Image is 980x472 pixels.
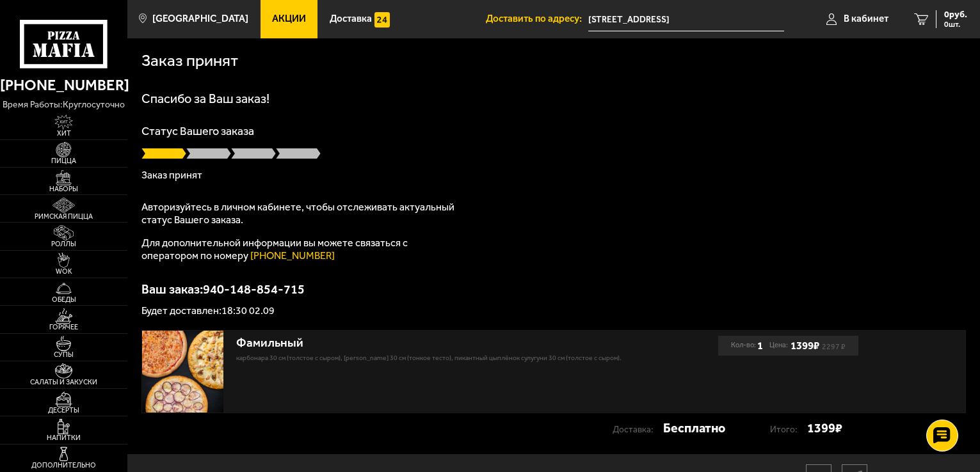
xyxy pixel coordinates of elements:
span: Акции [272,14,306,24]
span: Цена: [769,336,788,356]
strong: Бесплатно [663,418,725,438]
p: Доставка: [613,420,663,439]
input: Ваш адрес доставки [588,8,784,31]
span: [GEOGRAPHIC_DATA] [152,14,248,24]
strong: 1399 ₽ [807,418,842,438]
p: Карбонара 30 см (толстое с сыром), [PERSON_NAME] 30 см (тонкое тесто), Пикантный цыплёнок сулугун... [236,353,623,363]
span: Санкт-Петербург октябрьская набережная 98 [588,8,784,31]
div: Кол-во: [731,336,763,356]
img: 15daf4d41897b9f0e9f617042186c801.svg [374,12,390,28]
p: Итого: [770,420,807,439]
span: 0 руб. [944,10,967,19]
span: Доставить по адресу: [486,14,588,24]
h1: Спасибо за Ваш заказ! [141,92,967,105]
p: Статус Вашего заказа [141,125,967,137]
p: Ваш заказ: 940-148-854-715 [141,283,967,295]
a: [PHONE_NUMBER] [250,249,335,262]
h1: Заказ принят [141,52,238,69]
span: Доставка [330,14,372,24]
span: 0 шт. [944,20,967,28]
p: Авторизуйтесь в личном кабинете, чтобы отслеживать актуальный статус Вашего заказа. [141,201,462,226]
div: Фамильный [236,336,623,350]
p: Будет доставлен: 18:30 02.09 [141,306,967,316]
s: 2297 ₽ [822,344,846,349]
b: 1399 ₽ [791,339,819,352]
p: Для дополнительной информации вы можете связаться с оператором по номеру [141,237,462,262]
b: 1 [757,336,763,356]
p: Заказ принят [141,170,967,180]
span: В кабинет [844,14,888,24]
